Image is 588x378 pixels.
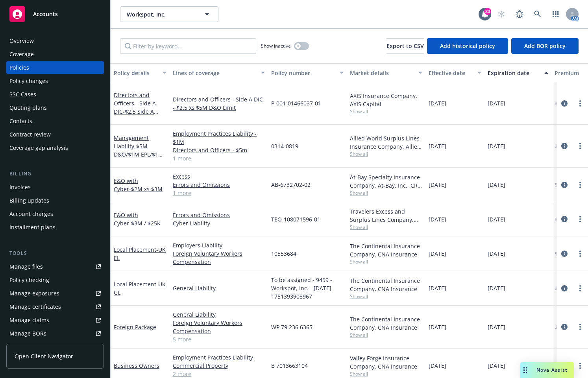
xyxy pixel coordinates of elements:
div: Contacts [9,115,32,127]
a: circleInformation [560,249,569,258]
div: Manage BORs [9,327,46,340]
span: Workspot, Inc. [127,10,195,18]
span: WP 79 236 6365 [271,323,312,331]
a: circleInformation [560,99,569,108]
a: Local Placement [114,280,166,296]
div: Expiration date [488,69,540,77]
a: Accounts [6,3,104,25]
a: Directors and Officers - Side A DIC - $2.5 xs $5M D&O Limit [173,95,265,112]
a: more [575,214,585,224]
a: Employment Practices Liability - $1M [173,129,265,146]
div: Invoices [9,181,31,194]
a: Manage certificates [6,301,104,313]
a: Management Liability [114,134,163,166]
a: E&O with Cyber [114,211,161,227]
div: Premium [555,69,587,77]
span: Nova Assist [536,367,568,373]
a: Search [530,6,545,22]
a: Local Placement [114,246,166,262]
span: [DATE] [488,323,505,331]
div: Manage exposures [9,287,59,300]
span: Show all [350,371,422,377]
a: circleInformation [560,361,569,371]
div: Tools [6,249,104,257]
span: [DATE] [429,249,446,258]
div: Effective date [429,69,473,77]
span: Export to CSV [386,42,424,50]
button: Export to CSV [386,38,424,54]
div: Billing [6,170,104,178]
span: - $5M D&O/$1M EPL/$1M FID [114,142,163,166]
a: 1 more [173,154,265,162]
span: Show all [350,293,422,300]
div: Policies [9,61,29,74]
a: more [575,141,585,151]
a: Cyber Liability [173,219,265,227]
button: Market details [347,63,425,82]
a: more [575,322,585,332]
div: Market details [350,69,414,77]
span: B 7013663104 [271,361,308,370]
div: Valley Forge Insurance Company, CNA Insurance [350,354,422,371]
a: Quoting plans [6,101,104,114]
a: Policies [6,61,104,74]
span: [DATE] [429,361,446,370]
div: Drag to move [520,362,530,378]
button: Add historical policy [427,38,508,54]
a: Commercial Property [173,361,265,370]
span: [DATE] [429,181,446,189]
a: Manage BORs [6,327,104,340]
button: Add BOR policy [511,38,579,54]
a: more [575,249,585,258]
a: Excess [173,172,265,181]
div: 23 [484,8,491,15]
span: 0314-0819 [271,142,298,150]
span: [DATE] [488,142,505,150]
div: Billing updates [9,194,49,207]
span: - UK GL [114,280,166,296]
a: Start snowing [494,6,509,22]
div: Manage files [9,260,43,273]
span: P-001-01466037-01 [271,99,321,107]
a: Employment Practices Liability [173,353,265,361]
div: SSC Cases [9,88,36,101]
span: [DATE] [429,142,446,150]
a: SSC Cases [6,88,104,101]
a: General Liability [173,310,265,319]
span: Add historical policy [440,42,495,50]
span: AB-6732702-02 [271,181,311,189]
span: To be assigned - 9459 - Workspot, Inc. - [DATE] 1751393908967 [271,276,344,301]
button: Expiration date [484,63,551,82]
button: Effective date [425,63,484,82]
div: Policy changes [9,75,48,87]
a: more [575,180,585,190]
span: [DATE] [429,284,446,292]
a: Installment plans [6,221,104,234]
div: Account charges [9,208,53,220]
span: - $2.5 Side A Excess $5M D&O Binder [114,108,158,132]
div: Quoting plans [9,101,47,114]
a: Account charges [6,208,104,220]
div: The Continental Insurance Company, CNA Insurance [350,315,422,332]
button: Nova Assist [520,362,574,378]
a: Directors and Officers - $5m [173,146,265,154]
div: Policy number [271,69,335,77]
a: circleInformation [560,141,569,151]
a: 2 more [173,370,265,378]
a: Coverage gap analysis [6,142,104,154]
a: circleInformation [560,322,569,332]
a: Policy changes [6,75,104,87]
div: Installment plans [9,221,55,234]
span: Show all [350,108,422,115]
div: The Continental Insurance Company, CNA Insurance [350,242,422,258]
span: 10553684 [271,249,296,258]
span: - UK EL [114,246,166,262]
span: Show all [350,332,422,338]
a: Foreign Voluntary Workers Compensation [173,319,265,335]
a: Overview [6,35,104,47]
div: Coverage gap analysis [9,142,68,154]
button: Lines of coverage [170,63,268,82]
input: Filter by keyword... [120,38,256,54]
a: Contacts [6,115,104,127]
span: [DATE] [488,284,505,292]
